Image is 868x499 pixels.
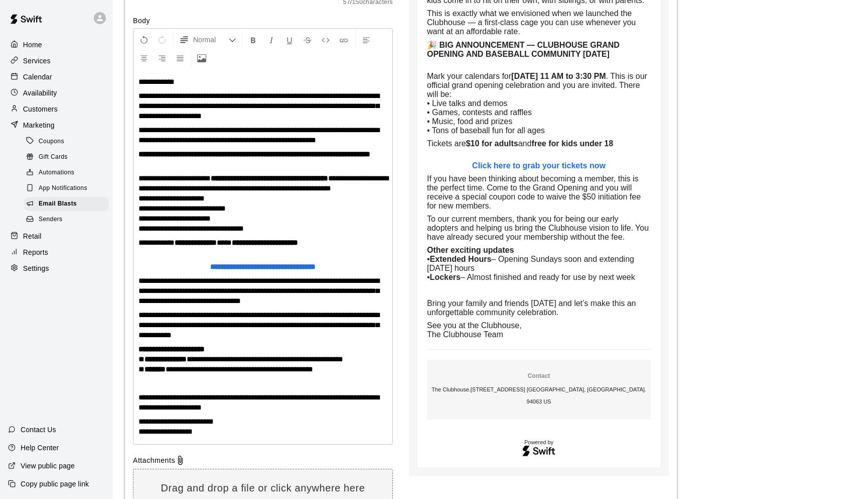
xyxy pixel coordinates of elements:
button: Format Strikethrough [299,31,316,49]
div: Coupons [24,135,109,149]
span: • Live talks and demos [427,99,507,108]
span: App Notifications [39,183,87,193]
button: Insert Link [335,31,352,49]
a: Services [8,53,105,68]
button: Undo [135,31,153,49]
p: Calendar [23,72,52,82]
span: The Clubhouse Team [427,330,503,339]
a: Home [8,37,105,52]
a: Email Blasts [24,196,113,212]
div: Email Blasts [24,197,109,211]
p: Services [23,56,51,66]
a: Customers [8,102,105,117]
p: Marketing [23,120,55,130]
button: Center Align [135,49,153,67]
button: Format Bold [245,31,262,49]
span: • [427,273,430,281]
span: • Games, contests and raffles [427,108,532,117]
img: Swift logo [522,444,556,458]
a: Click here to grab your tickets now [472,161,606,170]
span: • Music, food and prizes [427,117,512,126]
button: Format Underline [281,31,298,49]
p: Settings [23,263,49,273]
div: Senders [24,213,109,227]
div: Attachments [133,455,393,465]
p: Home [23,40,42,50]
strong: Extended Hours [430,255,492,263]
span: If you have been thinking about becoming a member, this is the perfect time. Come to the Grand Op... [427,174,643,210]
p: Help Center [21,443,59,453]
span: Coupons [39,137,64,147]
a: Coupons [24,134,113,149]
span: Bring your family and friends [DATE] and let’s make this an unforgettable community celebration. [427,299,638,317]
button: Left Align [358,31,375,49]
a: App Notifications [24,181,113,196]
span: Email Blasts [39,199,77,209]
span: • [427,255,430,263]
div: Gift Cards [24,150,109,164]
p: Reports [23,247,48,257]
div: App Notifications [24,181,109,195]
a: Automations [24,165,113,181]
p: Retail [23,231,42,241]
p: Drag and drop a file or click anywhere here [133,481,392,495]
span: • Tons of baseball fun for all ages [427,126,545,135]
span: Tickets are [427,139,466,148]
span: and [518,139,532,148]
label: Body [133,16,393,26]
a: Calendar [8,69,105,84]
strong: [DATE] 11 AM to 3:30 PM [511,72,606,80]
p: Customers [23,104,58,114]
strong: $10 for adults [466,139,518,148]
span: See you at the Clubhouse, [427,321,522,330]
p: View public page [21,461,75,471]
p: Contact Us [21,425,56,435]
button: Upload Image [193,49,210,67]
button: Right Align [154,49,171,67]
p: Contact [431,372,647,380]
a: Senders [24,212,113,228]
a: Marketing [8,118,105,133]
a: Gift Cards [24,149,113,165]
a: Retail [8,229,105,244]
button: Format Italics [263,31,280,49]
span: Gift Cards [39,152,68,162]
div: Automations [24,166,109,180]
span: – Opening Sundays soon and extending [DATE] hours [427,255,636,272]
button: Formatting Options [175,31,240,49]
button: Justify Align [172,49,189,67]
span: Mark your calendars for [427,72,511,80]
strong: Other exciting updates [427,246,514,254]
p: The Clubhouse . [STREET_ADDRESS] [GEOGRAPHIC_DATA], [GEOGRAPHIC_DATA]. 94063 US [431,383,647,408]
span: Normal [193,35,228,45]
a: Reports [8,245,105,260]
span: Automations [39,168,74,178]
span: This is exactly what we envisioned when we launched the Clubhouse — a first-class cage you can us... [427,9,638,36]
p: Copy public page link [21,479,89,489]
strong: free for kids under 18 [531,139,613,148]
button: Redo [154,31,171,49]
p: Availability [23,88,57,98]
a: Availability [8,85,105,101]
a: Settings [8,261,105,276]
strong: Lockers [430,273,461,281]
span: . This is our official grand opening celebration and you are invited. There will be: [427,72,649,98]
p: Powered by [427,440,651,445]
span: To our current members, thank you for being our early adopters and helping us bring the Clubhouse... [427,215,651,241]
span: – Almost finished and ready for use by next week [461,273,635,281]
button: Insert Code [317,31,334,49]
strong: 🎉 BIG ANNOUNCEMENT — CLUBHOUSE GRAND OPENING AND BASEBALL COMMUNITY [DATE] [427,41,622,58]
span: Senders [39,215,63,225]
